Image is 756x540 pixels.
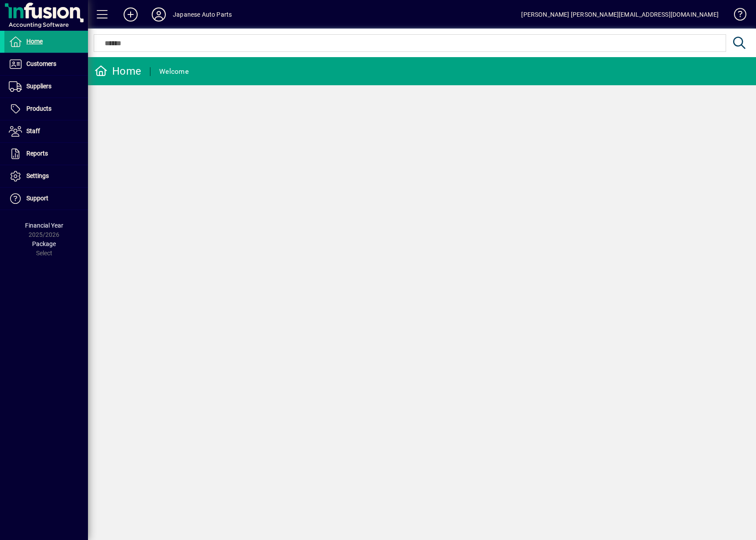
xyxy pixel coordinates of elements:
[26,60,56,67] span: Customers
[4,165,88,187] a: Settings
[4,98,88,120] a: Products
[145,7,173,22] button: Profile
[4,188,88,210] a: Support
[4,53,88,75] a: Customers
[26,105,51,112] span: Products
[32,240,56,247] span: Package
[521,7,719,22] div: [PERSON_NAME] [PERSON_NAME][EMAIL_ADDRESS][DOMAIN_NAME]
[26,83,51,90] span: Suppliers
[4,120,88,142] a: Staff
[4,76,88,98] a: Suppliers
[727,2,745,30] a: Knowledge Base
[26,127,40,134] span: Staff
[26,38,43,45] span: Home
[4,143,88,165] a: Reports
[26,195,48,202] span: Support
[95,64,141,78] div: Home
[159,65,189,79] div: Welcome
[26,150,48,157] span: Reports
[25,222,63,229] span: Financial Year
[173,7,232,22] div: Japanese Auto Parts
[26,172,49,179] span: Settings
[117,7,145,22] button: Add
